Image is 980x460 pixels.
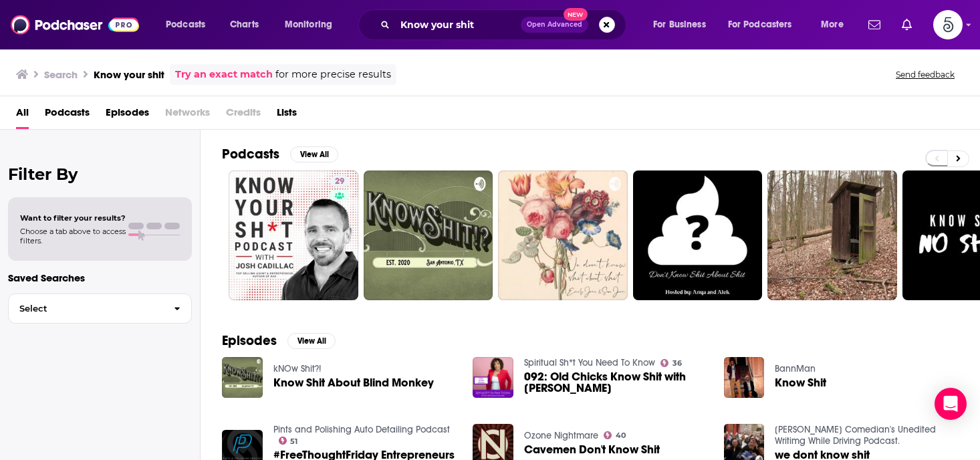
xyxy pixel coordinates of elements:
[9,304,163,313] span: Select
[290,146,338,162] button: View All
[16,102,29,129] a: All
[644,14,723,35] button: open menu
[933,10,963,39] button: Show profile menu
[604,431,626,439] a: 40
[395,14,521,35] input: Search podcasts, credits, & more...
[94,68,164,81] h3: Know your shit
[775,363,816,374] a: BannMan
[335,175,344,189] span: 29
[166,15,205,34] span: Podcasts
[724,357,765,398] img: Know Shit
[775,424,936,447] a: Obie Comedian's Unedited Writimg While Driving Podcast.
[672,360,682,366] span: 36
[660,359,682,367] a: 36
[287,333,336,349] button: View All
[277,102,297,129] a: Lists
[230,15,259,34] span: Charts
[221,14,267,35] a: Charts
[524,357,655,368] a: Spiritual Sh*t You Need To Know
[527,21,582,28] span: Open Advanced
[275,14,350,35] button: open menu
[222,357,263,398] img: Know Shit About Blind Monkey
[20,213,126,223] span: Want to filter your results?
[226,102,261,129] span: Credits
[20,227,126,245] span: Choose a tab above to access filters.
[473,357,513,398] img: 092: Old Chicks Know Shit with Jennifer Arthurton
[222,146,338,162] a: PodcastsView All
[273,377,434,388] a: Know Shit About Blind Monkey
[933,10,963,39] span: Logged in as Spiral5-G2
[106,102,149,129] a: Episodes
[521,17,588,33] button: Open AdvancedNew
[222,332,277,349] h2: Episodes
[8,271,192,284] p: Saved Searches
[229,170,358,300] a: 29
[8,294,192,324] button: Select
[896,13,917,36] a: Show notifications dropdown
[156,14,223,35] button: open menu
[616,433,626,439] span: 40
[273,363,321,374] a: kNOw Shit?!
[653,15,706,34] span: For Business
[222,332,336,349] a: EpisodesView All
[175,67,273,82] a: Try an exact match
[892,69,959,80] button: Send feedback
[279,437,298,445] a: 51
[863,13,886,36] a: Show notifications dropdown
[719,14,812,35] button: open menu
[933,10,963,39] img: User Profile
[222,146,279,162] h2: Podcasts
[165,102,210,129] span: Networks
[285,15,332,34] span: Monitoring
[524,371,708,394] a: 092: Old Chicks Know Shit with Jennifer Arthurton
[524,444,660,455] a: Cavemen Don't Know Shit
[775,377,826,388] a: Know Shit
[821,15,844,34] span: More
[524,430,598,441] a: Ozone Nightmare
[273,424,450,435] a: Pints and Polishing Auto Detailing Podcast
[812,14,860,35] button: open menu
[8,164,192,184] h2: Filter By
[330,176,350,187] a: 29
[728,15,792,34] span: For Podcasters
[290,439,297,445] span: 51
[275,67,391,82] span: for more precise results
[524,371,708,394] span: 092: Old Chicks Know Shit with [PERSON_NAME]
[564,8,588,21] span: New
[371,9,639,40] div: Search podcasts, credits, & more...
[44,68,78,81] h3: Search
[11,12,139,37] img: Podchaser - Follow, Share and Rate Podcasts
[45,102,90,129] a: Podcasts
[935,388,967,420] div: Open Intercom Messenger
